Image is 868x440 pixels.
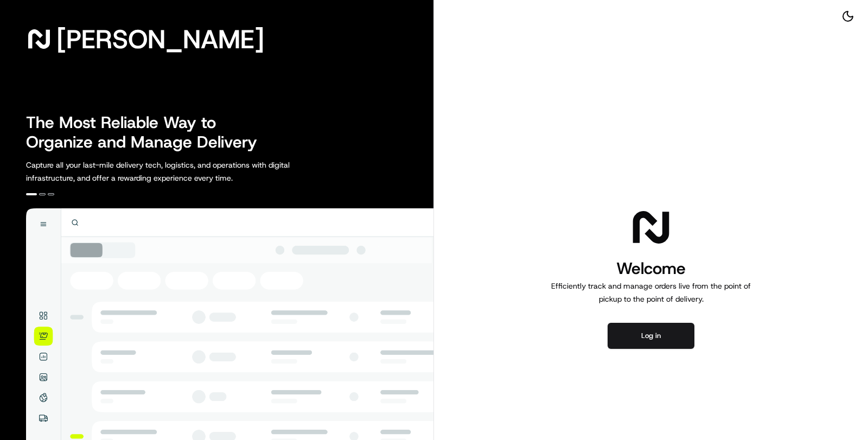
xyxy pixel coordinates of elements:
p: Efficiently track and manage orders live from the point of pickup to the point of delivery. [547,279,755,305]
h1: Welcome [547,258,755,279]
span: [PERSON_NAME] [56,28,264,50]
button: Log in [608,323,694,349]
h2: The Most Reliable Way to Organize and Manage Delivery [26,113,269,152]
p: Capture all your last-mile delivery tech, logistics, and operations with digital infrastructure, ... [26,158,339,184]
